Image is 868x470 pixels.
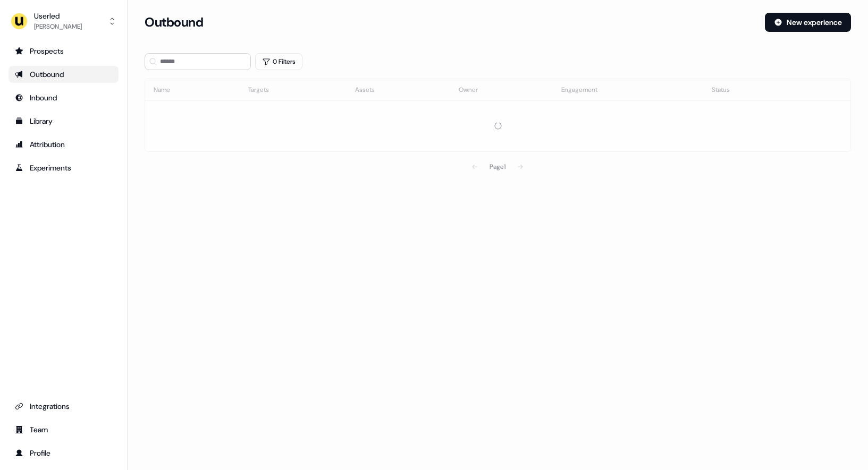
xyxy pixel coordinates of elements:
[765,13,851,32] button: New experience
[15,92,112,103] div: Inbound
[9,66,119,83] a: Go to outbound experience
[34,21,82,32] div: [PERSON_NAME]
[15,424,112,435] div: Team
[15,163,112,173] div: Experiments
[9,8,119,34] button: Userled[PERSON_NAME]
[15,116,112,126] div: Library
[15,448,112,458] div: Profile
[15,401,112,412] div: Integrations
[15,139,112,150] div: Attribution
[9,136,119,153] a: Go to attribution
[9,445,119,462] a: Go to profile
[145,14,203,30] h3: Outbound
[15,46,112,56] div: Prospects
[9,398,119,415] a: Go to integrations
[9,159,119,176] a: Go to experiments
[255,53,302,70] button: 0 Filters
[9,113,119,130] a: Go to templates
[9,421,119,438] a: Go to team
[34,11,82,21] div: Userled
[9,42,119,59] a: Go to prospects
[15,69,112,80] div: Outbound
[9,89,119,106] a: Go to Inbound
